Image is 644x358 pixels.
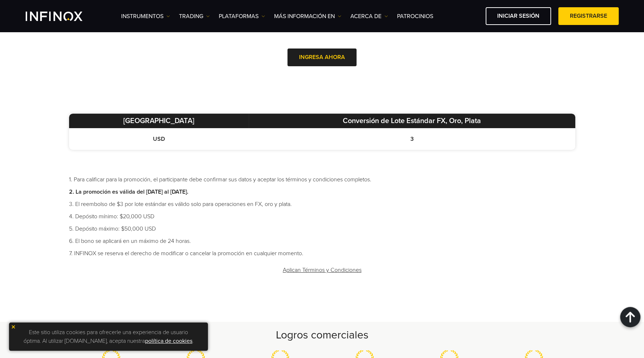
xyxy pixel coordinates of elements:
[274,12,341,21] a: Más información en
[69,212,575,221] li: 4. Depósito mínimo: $20,000 USD
[69,224,575,233] li: 5. Depósito máximo: $50,000 USD
[179,12,210,21] a: TRADING
[486,7,551,25] a: Iniciar sesión
[123,117,194,125] span: [GEOGRAPHIC_DATA]
[13,326,204,347] p: Este sitio utiliza cookies para ofrecerle una experiencia de usuario óptima. Al utilizar [DOMAIN_...
[350,12,388,21] a: ACERCA DE
[397,12,433,21] a: Patrocinios
[121,12,170,21] a: Instrumentos
[26,12,99,21] a: INFINOX Logo
[69,237,575,245] li: 6. El bono se aplicará en un máximo de 24 horas.
[343,117,481,125] span: Conversión de Lote Estándar FX, Oro, Plata
[69,128,249,150] td: USD
[287,49,357,66] button: INGRESA AHORA
[249,128,575,150] td: 3
[558,7,619,25] a: Registrarse
[299,54,345,61] span: INGRESA AHORA
[69,175,575,184] li: 1. Para calificar para la promoción, el participante debe confirmar sus datos y aceptar los térmi...
[145,337,192,345] a: política de cookies
[69,188,188,195] strong: 2. La promoción es válida del [DATE] al [DATE].
[69,200,575,209] li: 3. El reembolso de $3 por lote estándar es válido solo para operaciones en FX, oro y plata.
[69,328,575,343] h2: Logros comerciales
[282,261,362,279] a: Aplican Términos y Condiciones
[219,12,265,21] a: PLATAFORMAS
[11,324,16,329] img: yellow close icon
[69,249,575,258] li: 7. INFINOX se reserva el derecho de modificar o cancelar la promoción en cualquier momento.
